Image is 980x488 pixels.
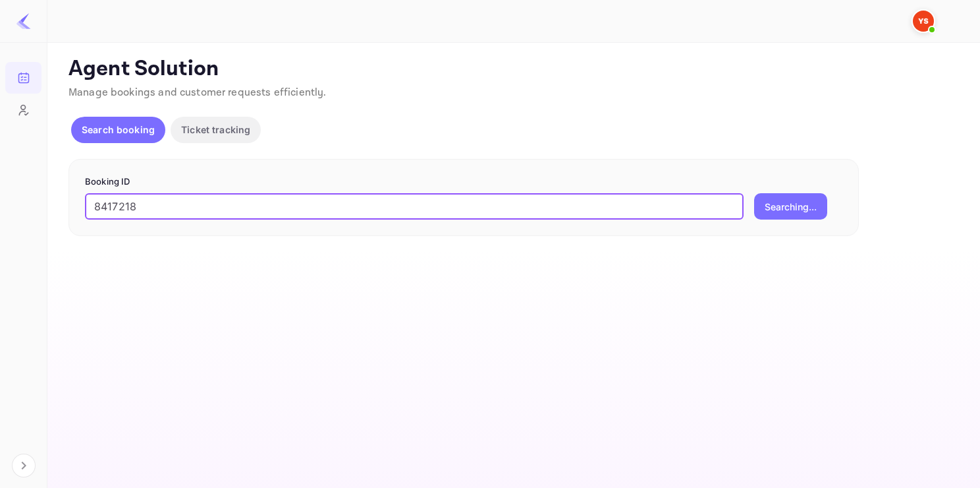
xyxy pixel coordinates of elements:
button: Expand navigation [12,454,36,477]
img: Yandex Support [913,11,934,32]
span: Manage bookings and customer requests efficiently. [68,86,327,100]
img: LiteAPI [16,13,32,29]
p: Booking ID [85,175,842,189]
a: Bookings [5,62,41,92]
p: Ticket tracking [181,123,250,137]
a: Customers [5,94,41,125]
button: Searching... [754,193,827,220]
p: Agent Solution [68,56,956,82]
p: Search booking [82,123,155,137]
input: Enter Booking ID (e.g., 63782194) [85,193,744,220]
